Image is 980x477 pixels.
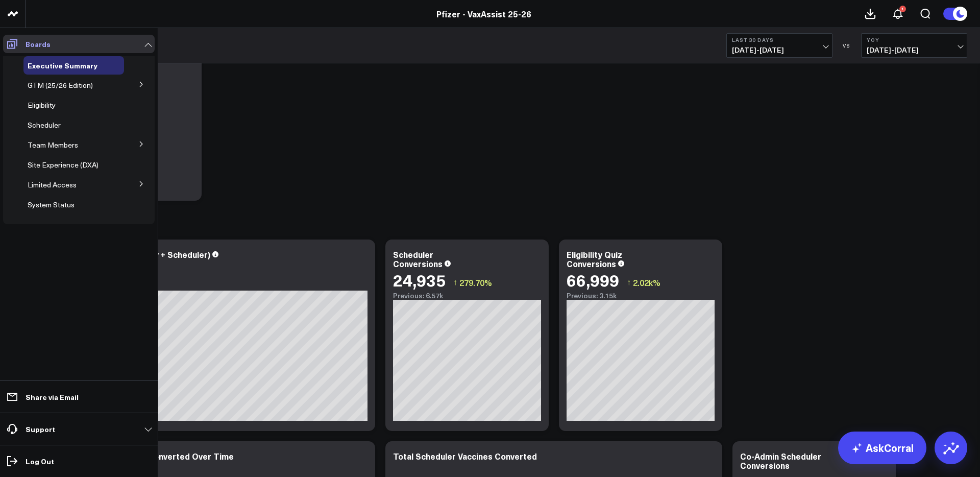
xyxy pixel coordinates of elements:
a: System Status [28,201,75,209]
div: Eligibility Quiz Conversions [567,249,622,269]
div: VS [838,42,856,49]
div: Previous: 3.15k [567,292,715,300]
span: Eligibility [28,100,56,110]
div: Co-Admin Scheduler Conversions [740,450,821,471]
span: [DATE] - [DATE] [732,46,827,54]
div: 24,935 [393,271,446,289]
div: Previous: 9.72k [46,282,367,291]
a: Scheduler [28,121,61,129]
span: Site Experience (DXA) [28,160,99,170]
span: GTM (25/26 Edition) [28,80,93,90]
span: 279.70% [459,277,492,288]
div: Total Scheduler Vaccines Converted [393,450,537,462]
span: ↑ [627,276,631,289]
span: 2.02k% [633,277,660,288]
a: Eligibility [28,101,56,109]
div: 1 [899,6,906,12]
a: Team Members [28,141,78,149]
p: Support [26,425,55,433]
b: Last 30 Days [732,37,827,43]
span: Limited Access [28,180,77,189]
p: Share via Email [26,393,79,401]
button: YoY[DATE]-[DATE] [861,33,967,58]
span: [DATE] - [DATE] [867,46,962,54]
div: Previous: 6.57k [393,292,541,300]
a: Pfizer - VaxAssist 25-26 [436,8,531,19]
span: Team Members [28,140,78,150]
a: Log Out [3,452,155,470]
p: Boards [26,40,51,48]
span: ↑ [453,276,457,289]
a: AskCorral [838,432,926,464]
p: Log Out [26,457,54,465]
a: Executive Summary [28,61,97,69]
a: Site Experience (DXA) [28,161,99,169]
span: Scheduler [28,120,61,130]
span: Executive Summary [28,60,97,70]
button: Last 30 Days[DATE]-[DATE] [726,33,832,58]
div: 66,999 [567,271,619,289]
a: GTM (25/26 Edition) [28,81,93,89]
div: Scheduler Conversions [393,249,443,269]
span: System Status [28,200,75,209]
b: YoY [867,37,962,43]
a: Limited Access [28,181,77,189]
